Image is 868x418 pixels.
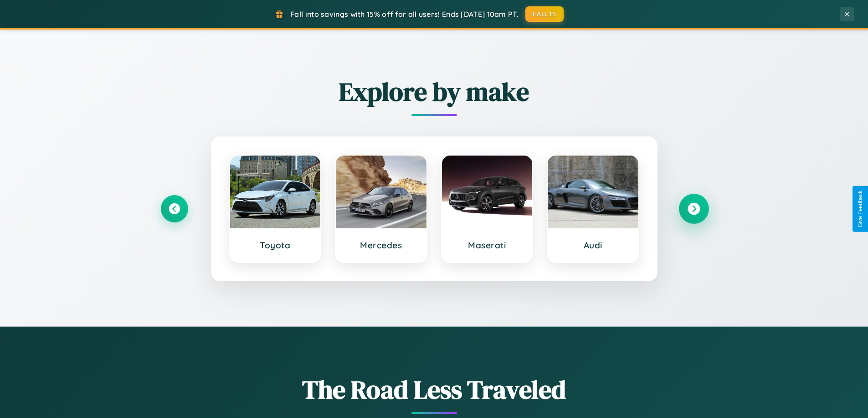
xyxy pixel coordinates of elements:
[451,240,524,251] h3: Maserati
[161,372,708,407] h1: The Road Less Traveled
[857,191,863,227] div: Give Feedback
[290,10,519,19] span: Fall into savings with 15% off for all users! Ends [DATE] 10am PT.
[557,240,629,251] h3: Audi
[345,240,417,251] h3: Mercedes
[239,240,312,251] h3: Toyota
[525,6,564,22] button: FALL15
[161,74,708,109] h2: Explore by make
